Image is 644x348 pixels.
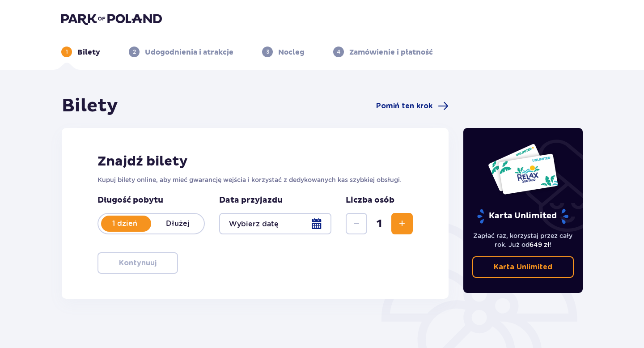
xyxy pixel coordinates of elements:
[476,208,569,224] p: Karta Unlimited
[337,48,340,56] p: 4
[266,48,269,56] p: 3
[262,47,305,57] div: 3Nocleg
[145,47,233,57] p: Udogodnienia i atrakcje
[333,47,433,57] div: 4Zamówienie i płatność
[97,153,413,170] h2: Znajdź bilety
[369,217,390,230] span: 1
[219,195,283,206] p: Data przyjazdu
[98,219,151,229] p: 1 dzień
[391,213,413,234] button: Zwiększ
[77,47,100,57] p: Bilety
[376,101,432,111] span: Pomiń ten krok
[278,47,305,57] p: Nocleg
[472,256,574,278] a: Karta Unlimited
[530,241,550,248] span: 649 zł
[61,47,100,57] div: 1Bilety
[472,231,574,249] p: Zapłać raz, korzystaj przez cały rok. Już od !
[97,195,205,206] p: Długość pobytu
[133,48,136,56] p: 2
[97,252,178,274] button: Kontynuuj
[119,258,157,268] p: Kontynuuj
[129,47,233,57] div: 2Udogodnienia i atrakcje
[66,48,68,56] p: 1
[151,219,204,229] p: Dłużej
[97,175,413,184] p: Kupuj bilety online, aby mieć gwarancję wejścia i korzystać z dedykowanych kas szybkiej obsługi.
[376,101,449,111] a: Pomiń ten krok
[61,13,162,25] img: Park of Poland logo
[494,262,552,272] p: Karta Unlimited
[62,95,118,117] h1: Bilety
[346,195,394,206] p: Liczba osób
[487,143,559,195] img: Dwie karty całoroczne do Suntago z napisem 'UNLIMITED RELAX', na białym tle z tropikalnymi liśćmi...
[346,213,367,234] button: Zmniejsz
[349,47,433,57] p: Zamówienie i płatność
